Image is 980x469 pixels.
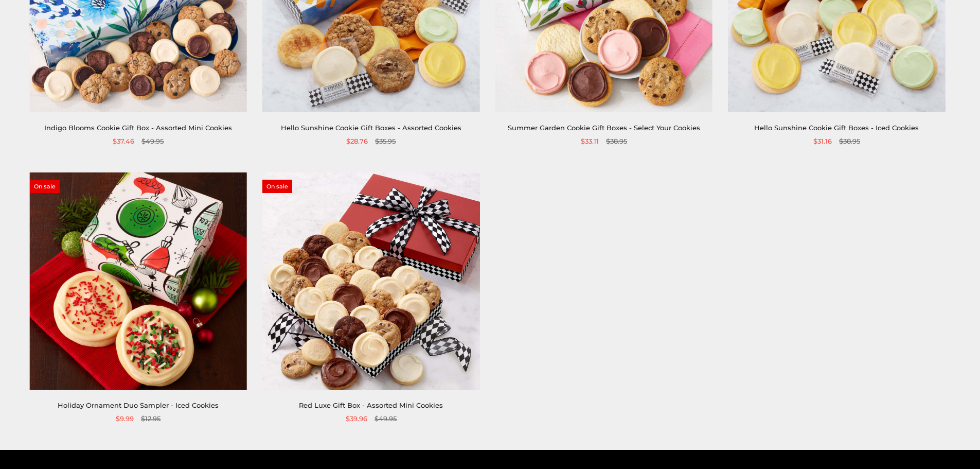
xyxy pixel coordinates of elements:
a: Holiday Ornament Duo Sampler - Iced Cookies [58,401,219,409]
span: $49.95 [375,413,397,424]
a: Hello Sunshine Cookie Gift Boxes - Iced Cookies [754,124,919,132]
a: Summer Garden Cookie Gift Boxes - Select Your Cookies [508,124,700,132]
span: $37.46 [113,136,134,147]
span: $33.11 [581,136,599,147]
span: $12.95 [141,413,161,424]
span: $39.96 [346,413,367,424]
span: $49.95 [141,136,164,147]
span: On sale [262,180,292,193]
span: $35.95 [375,136,396,147]
span: $28.76 [346,136,368,147]
span: $38.95 [839,136,860,147]
span: On sale [30,180,60,193]
a: Hello Sunshine Cookie Gift Boxes - Assorted Cookies [281,124,461,132]
img: Holiday Ornament Duo Sampler - Iced Cookies [30,172,247,390]
span: $38.95 [606,136,627,147]
img: Red Luxe Gift Box - Assorted Mini Cookies [262,172,479,390]
a: Red Luxe Gift Box - Assorted Mini Cookies [299,401,443,409]
span: $9.99 [116,413,134,424]
span: $31.16 [813,136,832,147]
a: Indigo Blooms Cookie Gift Box - Assorted Mini Cookies [44,124,232,132]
